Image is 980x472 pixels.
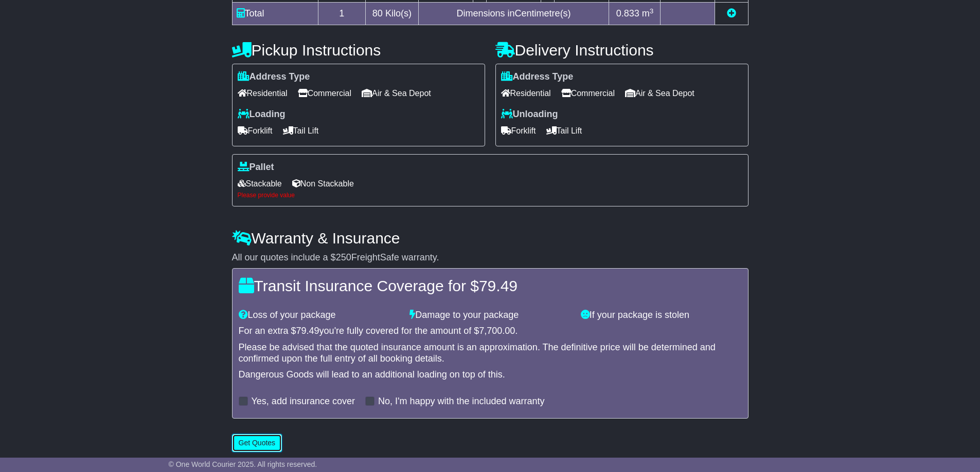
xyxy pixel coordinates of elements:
[232,252,749,263] div: All our quotes include a $ FreightSafe warranty.
[650,7,654,15] sup: 3
[418,3,609,25] td: Dimensions in Centimetre(s)
[234,310,405,321] div: Loss of your package
[479,277,518,294] span: 79.49
[495,42,749,59] h4: Delivery Instructions
[238,176,282,192] span: Stackable
[546,123,582,139] span: Tail Lift
[232,3,318,25] td: Total
[378,396,545,407] label: No, I'm happy with the included warranty
[372,8,383,18] span: 80
[576,310,747,321] div: If your package is stolen
[298,85,351,101] span: Commercial
[616,8,639,18] span: 0.833
[238,85,288,101] span: Residential
[292,176,354,192] span: Non Stackable
[238,192,743,199] div: Please provide value
[561,85,615,101] span: Commercial
[479,326,515,336] span: 7,700.00
[232,230,749,247] h4: Warranty & Insurance
[501,123,536,139] span: Forklift
[239,369,742,381] div: Dangerous Goods will lead to an additional loading on top of this.
[336,252,351,262] span: 250
[501,85,551,101] span: Residential
[239,342,742,364] div: Please be advised that the quoted insurance amount is an approximation. The definitive price will...
[239,277,742,294] h4: Transit Insurance Coverage for $
[501,71,574,83] label: Address Type
[169,460,317,468] span: © One World Courier 2025. All rights reserved.
[238,162,274,173] label: Pallet
[239,326,742,337] div: For an extra $ you're fully covered for the amount of $ .
[366,3,419,25] td: Kilo(s)
[238,123,273,139] span: Forklift
[283,123,319,139] span: Tail Lift
[501,109,558,120] label: Unloading
[727,8,736,18] a: Add new item
[642,8,654,18] span: m
[232,434,282,452] button: Get Quotes
[238,71,310,83] label: Address Type
[232,42,485,59] h4: Pickup Instructions
[625,85,694,101] span: Air & Sea Depot
[296,326,319,336] span: 79.49
[238,109,286,120] label: Loading
[404,310,576,321] div: Damage to your package
[252,396,355,407] label: Yes, add insurance cover
[362,85,431,101] span: Air & Sea Depot
[318,3,366,25] td: 1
